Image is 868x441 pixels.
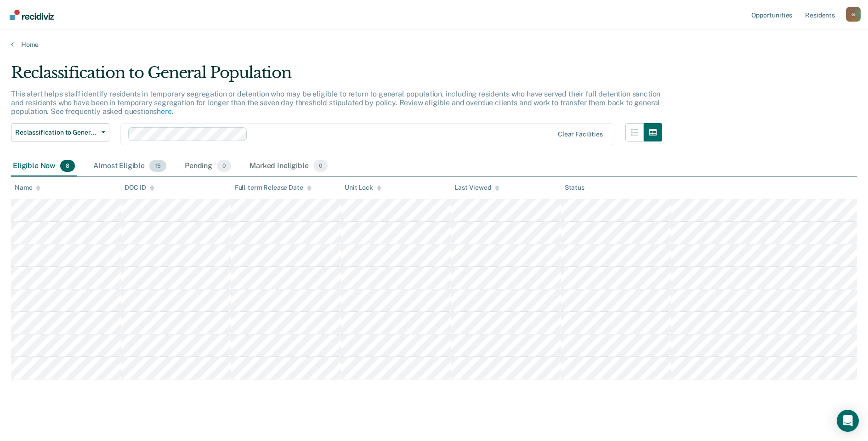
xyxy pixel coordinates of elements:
span: Reclassification to General Population [15,129,98,136]
div: Last Viewed [454,184,499,192]
div: Pending0 [183,156,233,176]
p: This alert helps staff identify residents in temporary segregation or detention who may be eligib... [11,90,660,116]
div: Status [565,184,584,192]
div: G [846,7,861,22]
img: Recidiviz [10,10,54,20]
button: Profile dropdown button [846,7,861,22]
div: Clear facilities [558,130,603,138]
a: Home [11,40,857,49]
span: 15 [149,160,166,172]
div: Eligible Now8 [11,156,77,176]
div: DOC ID [125,184,154,192]
div: Almost Eligible15 [91,156,168,176]
button: Reclassification to General Population [11,123,109,141]
div: Marked Ineligible0 [248,156,329,176]
div: Name [15,184,40,192]
a: here [157,107,171,116]
div: Reclassification to General Population [11,63,662,90]
span: 0 [313,160,328,172]
span: 8 [60,160,75,172]
div: Full-term Release Date [235,184,312,192]
div: Unit Lock [345,184,381,192]
div: Open Intercom Messenger [837,410,859,432]
span: 0 [217,160,231,172]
